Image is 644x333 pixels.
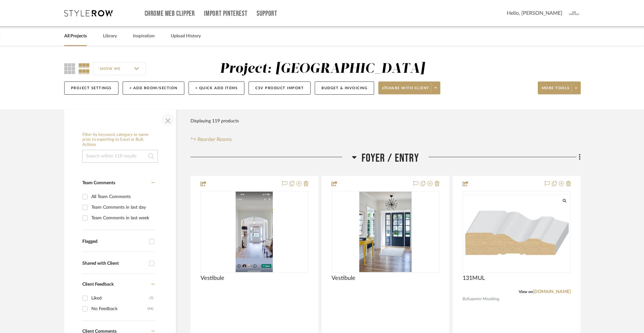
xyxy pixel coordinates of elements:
[382,86,429,95] span: Share with client
[91,213,153,223] div: Team Comments in last week
[190,115,239,128] div: Displaying 119 products
[82,239,146,244] div: Flagged
[236,192,273,272] img: Vestibule
[463,195,570,269] img: 131MUL
[204,11,247,16] a: Import Pinterest
[148,304,153,314] div: (94)
[257,11,277,16] a: Support
[362,151,419,165] span: Foyer / Entry
[533,290,571,294] a: [DOMAIN_NAME]
[542,86,570,95] span: More tools
[91,304,148,314] div: No Feedback
[507,9,562,17] span: Hello, [PERSON_NAME]
[519,290,533,294] span: View on
[467,296,499,302] span: Superior Moulding
[82,132,158,147] h6: Filter by keyword, category or name prior to exporting to Excel or Bulk Actions
[133,32,155,41] a: Inspiration
[91,202,153,213] div: Team Comments in last day
[220,62,425,76] div: Project: [GEOGRAPHIC_DATA]
[332,275,355,282] span: Vestibule
[190,136,232,143] button: Reorder Rooms
[198,136,232,143] span: Reorder Rooms
[82,282,114,287] span: Client Feedback
[64,32,87,41] a: All Projects
[64,81,118,95] button: Project Settings
[463,296,467,302] span: By
[123,81,184,95] button: + Add Room/Section
[91,192,153,202] div: All Team Comments
[103,32,117,41] a: Library
[538,81,581,94] button: More tools
[189,81,245,95] button: + Quick Add Items
[315,81,374,95] button: Budget & Invoicing
[161,113,174,126] button: Close
[82,261,146,266] div: Shared with Client
[378,81,440,94] button: Share with client
[82,181,115,185] span: Team Comments
[171,32,201,41] a: Upload History
[82,150,158,163] input: Search within 119 results
[359,192,411,272] img: Vestibule
[149,293,153,303] div: (7)
[145,11,195,16] a: Chrome Web Clipper
[91,293,149,303] div: Liked
[463,275,485,282] span: 131MUL
[249,81,311,95] button: CSV Product Import
[567,6,581,20] img: avatar
[200,275,224,282] span: Vestibule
